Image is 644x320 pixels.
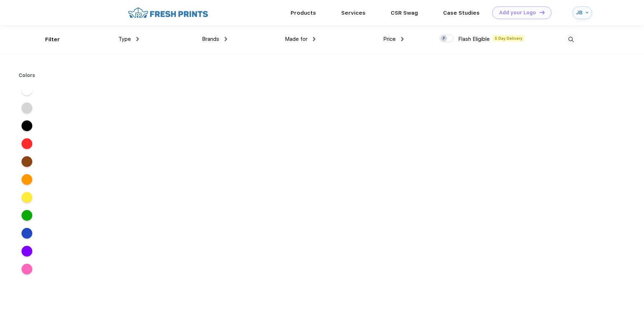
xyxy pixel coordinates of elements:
[285,36,307,42] span: Made for
[126,6,210,19] img: fo%20logo%202.webp
[45,35,60,44] div: Filter
[313,37,315,41] img: dropdown.png
[540,10,545,14] img: DT
[383,36,396,42] span: Price
[565,34,577,46] img: desktop_search.svg
[499,10,536,16] div: Add your Logo
[576,10,584,16] div: JB
[136,37,139,41] img: dropdown.png
[401,37,404,41] img: dropdown.png
[458,36,490,42] span: Flash Eligible
[202,36,219,42] span: Brands
[225,37,227,41] img: dropdown.png
[586,11,588,14] img: arrow_down_blue.svg
[118,36,131,42] span: Type
[13,72,41,79] div: Colors
[291,10,316,16] a: Products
